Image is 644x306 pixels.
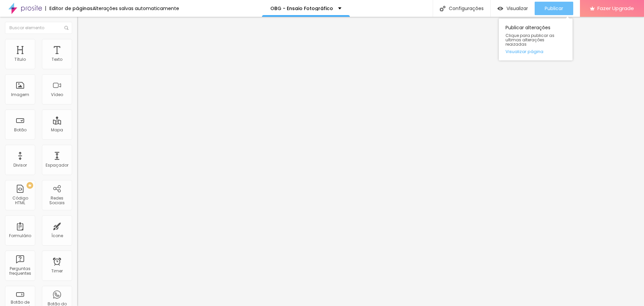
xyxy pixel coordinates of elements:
[499,18,573,60] div: Publicar alterações
[51,233,63,238] div: Ícone
[7,266,33,276] div: Perguntas frequentes
[5,22,72,34] input: Buscar elemento
[46,163,68,168] div: Espaçador
[93,6,179,11] div: Alterações salvas automaticamente
[597,5,634,11] span: Fazer Upgrade
[11,92,29,97] div: Imagem
[51,269,63,273] div: Timer
[506,6,528,11] span: Visualizar
[44,196,70,206] div: Redes Sociais
[14,128,26,132] div: Botão
[9,233,31,238] div: Formulário
[505,49,566,54] a: Visualizar página
[491,2,535,15] button: Visualizar
[7,196,33,206] div: Código HTML
[505,33,566,47] span: Clique para publicar as ultimas alterações reaizadas
[14,57,26,62] div: Título
[535,2,573,15] button: Publicar
[545,6,563,11] span: Publicar
[270,6,333,11] p: OBG - Ensaio Fotográfico
[45,6,93,11] div: Editor de páginas
[440,6,445,11] img: Icone
[52,57,62,62] div: Texto
[497,6,503,11] img: view-1.svg
[51,128,63,132] div: Mapa
[13,163,27,168] div: Divisor
[64,26,68,30] img: Icone
[51,92,63,97] div: Vídeo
